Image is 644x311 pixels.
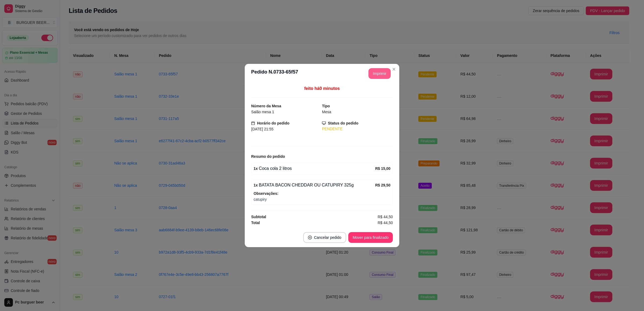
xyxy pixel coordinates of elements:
[378,220,393,226] span: R$ 44,50
[304,86,340,91] span: feito há 0 minutos
[251,110,274,114] span: Salão mesa 1
[322,126,393,132] div: PENDENTE
[348,232,393,243] button: Mover para finalizado
[251,104,281,108] strong: Número da Mesa
[257,121,290,125] strong: Horário do pedido
[303,232,346,243] button: close-circleCancelar pedido
[254,191,279,196] strong: Observações:
[322,110,331,114] span: Mesa
[378,214,393,220] span: R$ 44,50
[322,104,330,108] strong: Tipo
[368,68,391,79] button: Imprimir
[322,121,326,125] span: desktop
[328,121,358,125] strong: Status do pedido
[251,215,266,219] strong: Subtotal
[375,166,390,171] strong: R$ 15,00
[251,127,273,131] span: [DATE] 21:55
[308,236,312,239] span: close-circle
[251,68,298,79] h3: Pedido N. 0733-65f57
[251,221,260,225] strong: Total
[254,196,390,202] span: catupiry
[390,65,398,74] button: Close
[251,154,285,159] strong: Resumo do pedido
[375,183,390,187] strong: R$ 29,50
[254,165,375,172] div: Coca cola 2 litros
[254,182,375,188] div: BATATA BACON CHEDDAR OU CATUPIRY 325g
[251,121,255,125] span: calendar
[254,183,258,187] strong: 1 x
[254,166,258,171] strong: 1 x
